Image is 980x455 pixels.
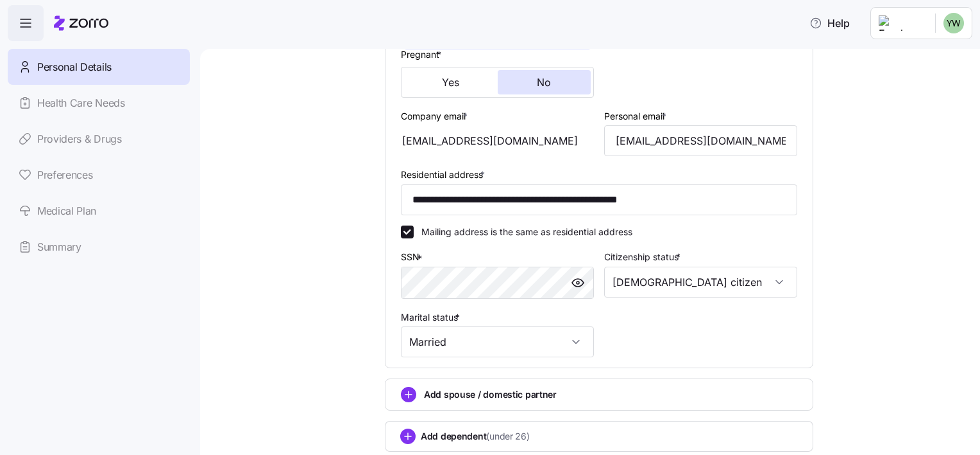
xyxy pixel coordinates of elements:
span: Yes [442,77,459,87]
label: Marital status [401,310,462,325]
img: Employer logo [879,15,925,31]
span: Personal Details [37,59,112,75]
img: 22d4bd5c6379dfc63fd002c3024b575b [943,13,964,33]
label: SSN [401,250,425,264]
a: Personal Details [8,49,190,85]
label: Citizenship status [604,250,683,264]
label: Company email [401,109,470,123]
input: Email [604,125,797,156]
span: Help [809,15,850,31]
input: Select citizenship status [604,267,797,298]
span: No [537,77,551,87]
span: Add spouse / domestic partner [424,388,557,401]
label: Personal email [604,109,669,123]
svg: add icon [400,429,416,444]
label: Mailing address is the same as residential address [414,226,632,238]
span: (under 26) [486,430,529,443]
button: Help [799,10,860,36]
svg: add icon [401,387,416,402]
input: Select marital status [401,326,594,357]
span: Add dependent [421,430,530,443]
label: Residential address [401,168,487,182]
label: Pregnant [401,48,444,62]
